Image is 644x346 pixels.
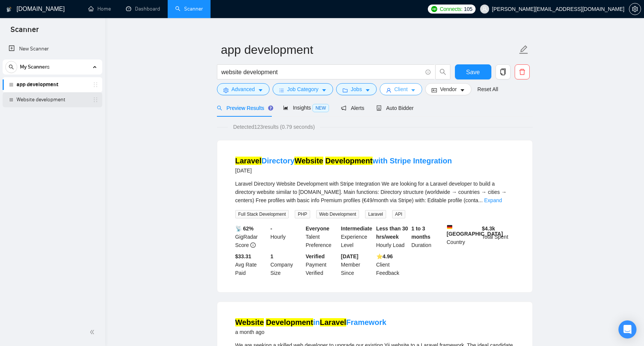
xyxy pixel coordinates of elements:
[17,77,88,92] a: app development
[436,69,450,75] span: search
[440,5,462,13] span: Connects:
[266,318,313,326] mark: Development
[460,87,465,93] span: caret-down
[432,87,437,93] span: idcard
[411,226,430,240] b: 1 to 3 months
[394,85,408,93] span: Client
[325,157,373,165] mark: Development
[175,6,203,12] a: searchScanner
[425,83,471,95] button: idcardVendorcaret-down
[232,85,255,93] span: Advanced
[304,252,339,277] div: Payment Verified
[20,59,50,75] span: My Scanners
[235,226,254,232] b: 📡 62%
[228,123,320,131] span: Detected 123 results (0.79 seconds)
[258,87,263,93] span: caret-down
[235,253,252,259] b: $33.31
[411,87,416,93] span: caret-down
[5,24,45,40] span: Scanner
[269,252,304,277] div: Company Size
[392,210,405,218] span: API
[365,87,370,93] span: caret-down
[519,45,529,55] span: edit
[447,224,452,230] img: 🇩🇪
[270,226,272,232] b: -
[447,224,503,237] b: [GEOGRAPHIC_DATA]
[250,242,256,248] span: info-circle
[339,252,375,277] div: Member Since
[312,104,329,112] span: NEW
[351,85,362,93] span: Jobs
[235,180,514,204] div: Laravel Directory Website Development with Stripe Integration We are looking for a Laravel develo...
[316,210,359,218] span: Web Development
[375,252,410,277] div: Client Feedback
[269,224,304,249] div: Hourly
[482,226,495,232] b: $ 4.3k
[6,3,12,15] img: logo
[283,105,329,111] span: Insights
[235,157,452,165] a: LaravelDirectoryWebsite Developmentwith Stripe Integration
[5,61,17,73] button: search
[306,226,329,232] b: Everyone
[221,40,517,59] input: Scanner name...
[341,253,358,259] b: [DATE]
[273,83,333,95] button: barsJob Categorycaret-down
[89,328,97,336] span: double-left
[3,59,102,107] li: My Scanners
[484,197,502,203] a: Expand
[496,69,510,75] span: copy
[6,64,17,70] span: search
[270,253,273,259] b: 1
[221,67,422,77] input: Search Freelance Jobs...
[9,41,96,56] a: New Scanner
[515,64,530,79] button: delete
[515,69,529,75] span: delete
[235,318,386,326] a: Website DevelopmentinLaravelFramework
[629,6,641,12] a: setting
[482,6,487,12] span: user
[376,105,414,111] span: Auto Bidder
[410,224,445,249] div: Duration
[92,97,98,103] span: holder
[629,3,641,15] button: setting
[217,83,270,95] button: settingAdvancedcaret-down
[478,197,483,203] span: ...
[341,105,346,111] span: notification
[294,157,323,165] mark: Website
[455,64,491,79] button: Save
[3,41,102,56] li: New Scanner
[336,83,377,95] button: folderJobscaret-down
[618,320,636,338] div: Open Intercom Messenger
[496,64,511,79] button: copy
[376,226,408,240] b: Less than 30 hrs/week
[365,210,386,218] span: Laravel
[279,87,284,93] span: bars
[283,105,288,110] span: area-chart
[223,87,229,93] span: setting
[295,210,310,218] span: PHP
[306,253,325,259] b: Verified
[480,224,516,249] div: Total Spent
[466,67,480,77] span: Save
[341,105,364,111] span: Alerts
[235,181,507,203] span: Laravel Directory Website Development with Stripe Integration We are looking for a Laravel develo...
[339,224,375,249] div: Experience Level
[304,224,339,249] div: Talent Preference
[380,83,423,95] button: userClientcaret-down
[445,224,480,249] div: Country
[464,5,472,13] span: 105
[431,6,437,12] img: upwork-logo.png
[267,105,274,111] div: Tooltip anchor
[320,318,346,326] mark: Laravel
[375,224,410,249] div: Hourly Load
[217,105,271,111] span: Preview Results
[435,64,450,79] button: search
[477,85,498,93] a: Reset All
[235,210,289,218] span: Full Stack Development
[235,328,386,337] div: a month ago
[426,70,430,75] span: info-circle
[234,224,269,249] div: GigRadar Score
[92,82,98,88] span: holder
[342,87,348,93] span: folder
[440,85,456,93] span: Vendor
